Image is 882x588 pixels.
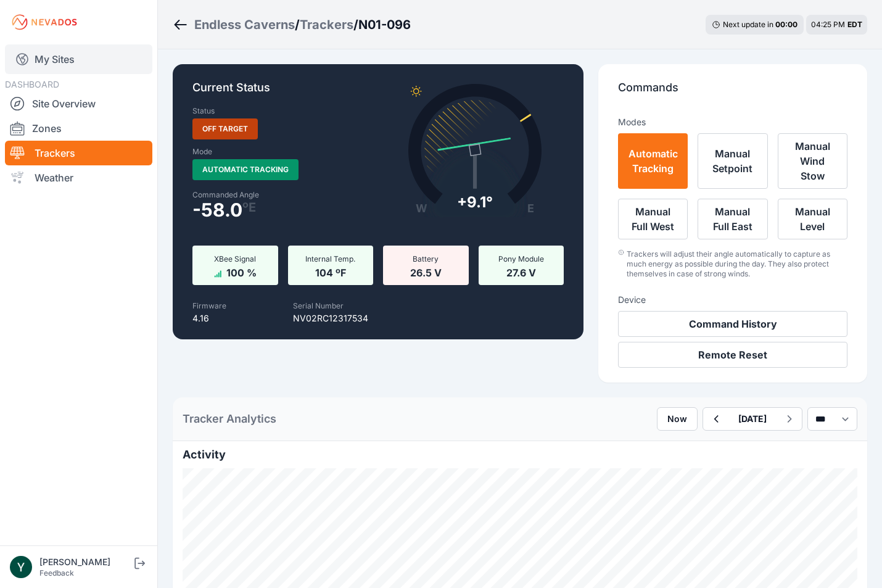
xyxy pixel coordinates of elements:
label: Mode [192,147,212,157]
button: Manual Setpoint [698,133,767,189]
a: Weather [5,165,152,190]
span: º E [242,202,256,212]
p: Current Status [192,79,564,106]
p: Commands [618,79,847,106]
span: 04:25 PM [811,20,845,29]
button: Remote Reset [618,342,847,368]
button: Manual Wind Stow [778,133,847,189]
div: [PERSON_NAME] [39,556,132,568]
h2: Tracker Analytics [183,410,276,428]
a: Endless Caverns [194,16,295,33]
a: My Sites [5,44,152,74]
a: Trackers [5,141,152,165]
button: Now [657,407,698,431]
button: Command History [618,311,847,337]
nav: Breadcrumb [173,9,411,41]
span: -58.0 [192,202,242,217]
button: Manual Full East [698,199,767,239]
button: Automatic Tracking [618,133,688,189]
h3: Modes [618,116,646,128]
span: Battery [413,254,439,263]
a: Zones [5,116,152,141]
span: 26.5 V [410,264,442,279]
span: / [353,16,358,33]
a: Trackers [300,16,353,33]
div: + 9.1° [457,193,493,212]
span: Off Target [192,118,258,139]
span: Internal Temp. [305,254,355,263]
span: EDT [847,20,862,29]
button: [DATE] [728,408,777,430]
p: NV02RC12317534 [293,312,368,325]
img: Yezin Taha [10,556,32,578]
button: Manual Full West [618,199,688,239]
button: Manual Level [778,199,847,239]
p: 4.16 [192,312,226,325]
a: Feedback [39,568,74,578]
h3: Device [618,294,847,306]
h3: N01-096 [358,16,411,33]
h2: Activity [183,446,857,463]
label: Status [192,106,215,116]
div: Trackers will adjust their angle automatically to capture as much energy as possible during the d... [627,249,847,279]
img: Nevados [10,12,79,32]
a: Site Overview [5,91,152,116]
span: 104 ºF [315,264,346,279]
span: 100 % [226,264,257,279]
label: Commanded Angle [192,190,371,200]
label: Firmware [192,301,226,310]
span: / [295,16,300,33]
span: XBee Signal [214,254,256,263]
div: 00 : 00 [775,20,798,30]
span: DASHBOARD [5,79,59,89]
label: Serial Number [293,301,344,310]
span: 27.6 V [506,264,536,279]
span: Pony Module [498,254,544,263]
span: Automatic Tracking [192,159,299,180]
span: Next update in [723,20,773,29]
